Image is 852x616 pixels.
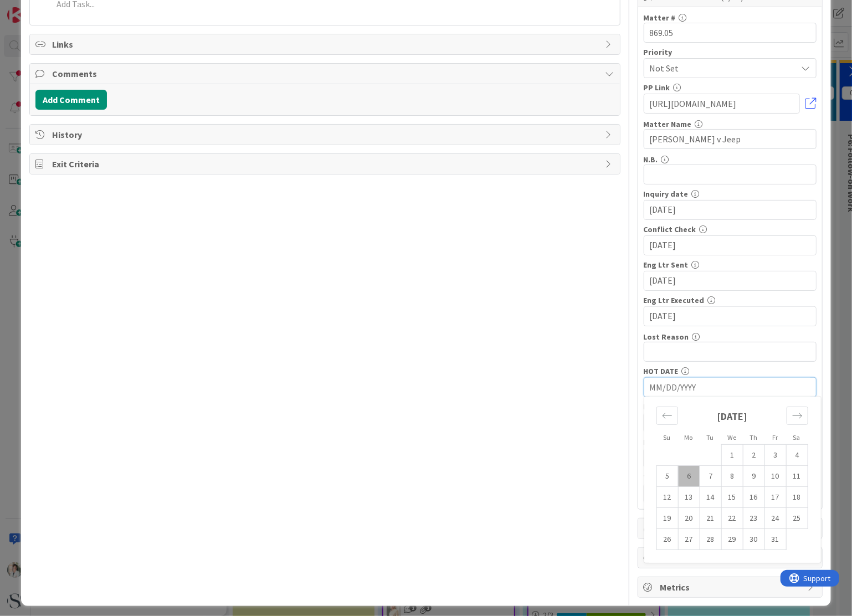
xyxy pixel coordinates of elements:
[786,466,808,487] td: Saturday, 10/11/2025 12:00 PM
[656,466,678,487] td: Sunday, 10/05/2025 12:00 PM
[644,261,817,269] div: Eng Ltr Sent
[644,84,817,91] div: PP Link
[786,508,808,529] td: Saturday, 10/25/2025 12:00 PM
[678,466,700,487] td: Monday, 10/06/2025 12:00 PM
[721,487,743,508] td: Wednesday, 10/15/2025 12:00 PM
[656,529,678,550] td: Sunday, 10/26/2025 12:00 PM
[644,403,817,410] div: Report Date
[650,378,810,397] input: MM/DD/YYYY
[644,225,817,233] div: Conflict Check
[650,201,810,219] input: MM/DD/YYYY
[650,307,810,326] input: MM/DD/YYYY
[743,466,764,487] td: Thursday, 10/09/2025 12:00 PM
[52,157,599,171] span: Exit Criteria
[721,445,743,466] td: Wednesday, 10/01/2025 12:00 PM
[644,397,820,563] div: Calendar
[52,67,599,80] span: Comments
[764,445,786,466] td: Friday, 10/03/2025 12:00 PM
[23,2,50,15] span: Support
[721,466,743,487] td: Wednesday, 10/08/2025 12:00 PM
[644,332,689,342] label: Lost Reason
[678,508,700,529] td: Monday, 10/20/2025 12:00 PM
[750,433,757,442] small: Th
[700,529,721,550] td: Tuesday, 10/28/2025 12:00 PM
[644,119,692,129] label: Matter Name
[660,581,802,594] span: Metrics
[35,90,107,110] button: Add Comment
[656,508,678,529] td: Sunday, 10/19/2025 12:00 PM
[685,433,693,442] small: Mo
[787,407,808,425] div: Move forward to switch to the next month.
[650,60,792,76] span: Not Set
[678,487,700,508] td: Monday, 10/13/2025 12:00 PM
[727,433,736,442] small: We
[52,38,599,51] span: Links
[764,487,786,508] td: Friday, 10/17/2025 12:00 PM
[764,466,786,487] td: Friday, 10/10/2025 12:00 PM
[717,410,747,423] strong: [DATE]
[786,445,808,466] td: Saturday, 10/04/2025 12:00 PM
[700,508,721,529] td: Tuesday, 10/21/2025 12:00 PM
[743,445,764,466] td: Thursday, 10/02/2025 12:00 PM
[700,487,721,508] td: Tuesday, 10/14/2025 12:00 PM
[678,529,700,550] td: Monday, 10/27/2025 12:00 PM
[721,508,743,529] td: Wednesday, 10/22/2025 12:00 PM
[764,508,786,529] td: Friday, 10/24/2025 12:00 PM
[743,508,764,529] td: Thursday, 10/23/2025 12:00 PM
[743,487,764,508] td: Thursday, 10/16/2025 12:00 PM
[656,487,678,508] td: Sunday, 10/12/2025 12:00 PM
[644,48,817,56] div: Priority
[656,407,678,425] div: Move backward to switch to the previous month.
[644,155,658,165] label: N.B.
[644,13,676,23] label: Matter #
[52,128,599,141] span: History
[764,529,786,550] td: Friday, 10/31/2025 12:00 PM
[644,367,817,375] div: HOT DATE
[786,487,808,508] td: Saturday, 10/18/2025 12:00 PM
[664,433,671,442] small: Su
[644,296,817,304] div: Eng Ltr Executed
[721,529,743,550] td: Wednesday, 10/29/2025 12:00 PM
[793,433,800,442] small: Sa
[700,466,721,487] td: Tuesday, 10/07/2025 12:00 PM
[644,474,817,481] div: Trial Date
[650,271,810,290] input: MM/DD/YYYY
[650,236,810,255] input: MM/DD/YYYY
[743,529,764,550] td: Thursday, 10/30/2025 12:00 PM
[707,433,714,442] small: Tu
[644,438,817,446] div: Deposition Date
[772,433,778,442] small: Fr
[644,190,817,198] div: Inquiry date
